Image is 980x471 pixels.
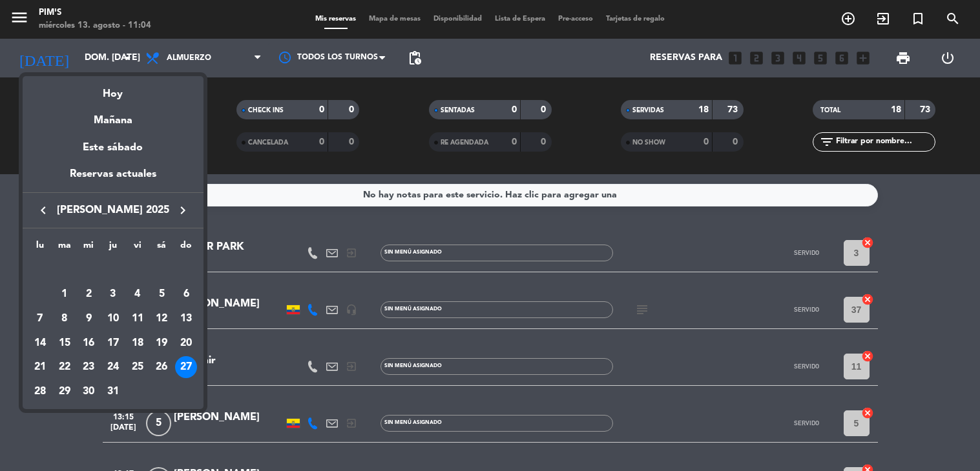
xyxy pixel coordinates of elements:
div: 10 [102,308,124,330]
div: 14 [29,332,51,354]
button: keyboard_arrow_left [32,202,55,219]
div: 8 [54,308,76,330]
td: 14 de julio de 2025 [28,331,52,356]
td: 21 de julio de 2025 [28,355,52,379]
div: 28 [29,381,51,403]
div: 19 [151,332,172,354]
div: 24 [102,356,124,378]
td: 20 de julio de 2025 [174,331,198,356]
td: 12 de julio de 2025 [150,306,174,331]
th: domingo [174,238,198,258]
th: martes [52,238,77,258]
th: lunes [28,238,52,258]
div: 3 [102,283,124,305]
i: keyboard_arrow_right [175,203,191,218]
td: 28 de julio de 2025 [28,379,52,404]
div: 5 [151,283,172,305]
td: 17 de julio de 2025 [101,331,125,356]
div: 15 [54,332,76,354]
th: jueves [101,238,125,258]
div: 4 [127,283,149,305]
td: 9 de julio de 2025 [76,306,101,331]
i: keyboard_arrow_left [36,203,51,218]
td: 5 de julio de 2025 [150,282,174,306]
td: 15 de julio de 2025 [52,331,77,356]
span: [PERSON_NAME] 2025 [55,202,171,219]
div: 31 [102,381,124,403]
div: 1 [54,283,76,305]
div: Mañana [23,103,203,129]
div: 20 [175,332,197,354]
div: 18 [127,332,149,354]
div: Hoy [23,76,203,103]
div: 16 [78,332,99,354]
td: 1 de julio de 2025 [52,282,77,306]
td: 30 de julio de 2025 [76,379,101,404]
div: 2 [78,283,99,305]
td: 4 de julio de 2025 [125,282,150,306]
div: Este sábado [23,130,203,166]
div: 12 [151,308,172,330]
td: 18 de julio de 2025 [125,331,150,356]
div: 7 [29,308,51,330]
div: Reservas actuales [23,166,203,192]
div: 27 [175,356,197,378]
td: 26 de julio de 2025 [150,355,174,379]
div: 26 [151,356,172,378]
td: 7 de julio de 2025 [28,306,52,331]
div: 9 [78,308,99,330]
td: 22 de julio de 2025 [52,355,77,379]
div: 6 [175,283,197,305]
td: 31 de julio de 2025 [101,379,125,404]
td: 11 de julio de 2025 [125,306,150,331]
td: 19 de julio de 2025 [150,331,174,356]
td: 3 de julio de 2025 [101,282,125,306]
td: 13 de julio de 2025 [174,306,198,331]
div: 11 [127,308,149,330]
div: 30 [78,381,99,403]
td: 25 de julio de 2025 [125,355,150,379]
td: 23 de julio de 2025 [76,355,101,379]
th: miércoles [76,238,101,258]
td: 2 de julio de 2025 [76,282,101,306]
div: 21 [29,356,51,378]
div: 13 [175,308,197,330]
th: viernes [125,238,150,258]
div: 17 [102,332,124,354]
td: 8 de julio de 2025 [52,306,77,331]
td: 16 de julio de 2025 [76,331,101,356]
td: 24 de julio de 2025 [101,355,125,379]
td: 6 de julio de 2025 [174,282,198,306]
td: 10 de julio de 2025 [101,306,125,331]
div: 29 [54,381,76,403]
td: [DATE]. [28,258,198,283]
td: 29 de julio de 2025 [52,379,77,404]
div: 23 [78,356,99,378]
td: 27 de julio de 2025 [174,355,198,379]
div: 25 [127,356,149,378]
th: sábado [150,238,174,258]
button: keyboard_arrow_right [171,202,194,219]
div: 22 [54,356,76,378]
